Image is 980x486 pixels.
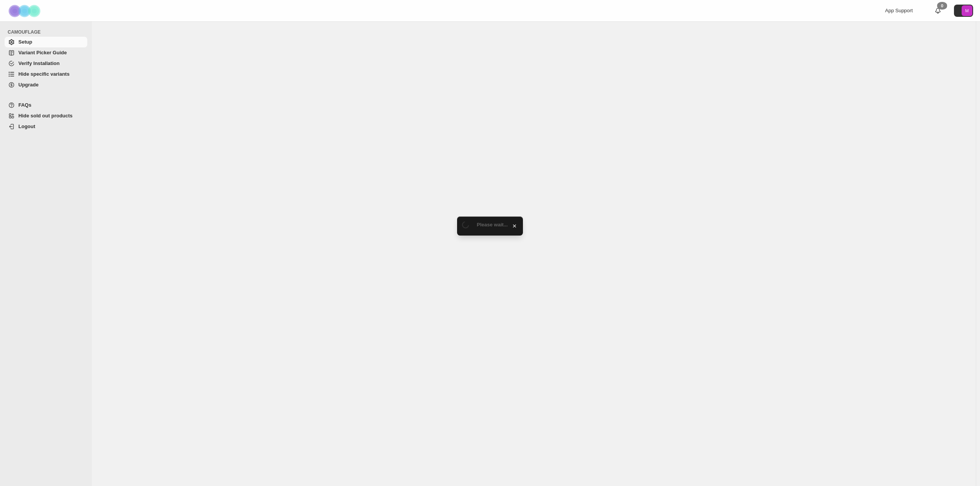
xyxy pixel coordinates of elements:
a: FAQs [5,100,87,111]
span: Please wait... [477,222,508,228]
span: FAQs [18,102,31,108]
button: Avatar with initials M [954,5,973,17]
span: Logout [18,124,35,129]
a: Logout [5,121,87,132]
a: Verify Installation [5,58,87,69]
span: CAMOUFLAGE [8,29,88,35]
span: Verify Installation [18,60,60,66]
a: Hide specific variants [5,69,87,80]
a: Setup [5,37,87,47]
div: 0 [937,2,947,10]
img: Camouflage [6,0,44,21]
span: Hide sold out products [18,113,73,119]
span: Avatar with initials M [962,5,972,16]
a: Upgrade [5,80,87,90]
a: Hide sold out products [5,111,87,121]
span: Setup [18,39,32,45]
a: Variant Picker Guide [5,47,87,58]
span: Upgrade [18,82,39,88]
span: App Support [885,8,913,13]
text: M [965,8,969,13]
span: Variant Picker Guide [18,50,67,55]
a: 0 [934,7,942,15]
span: Hide specific variants [18,71,70,77]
